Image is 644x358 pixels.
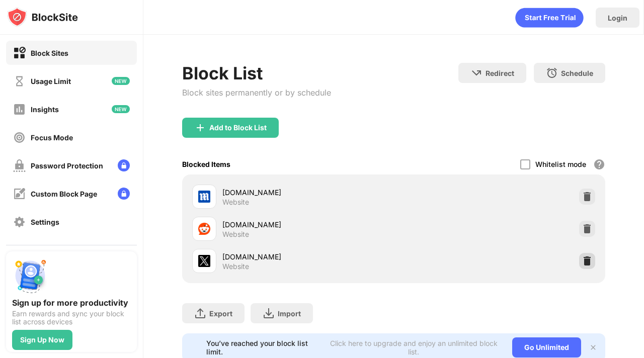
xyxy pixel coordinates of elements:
[589,343,597,351] img: x-button.svg
[31,190,97,198] div: Custom Block Page
[31,49,68,57] div: Block Sites
[198,255,210,267] img: favicons
[182,63,331,83] div: Block List
[512,337,581,357] div: Go Unlimited
[118,159,130,171] img: lock-menu.svg
[515,8,584,28] div: animation
[112,77,130,85] img: new-icon.svg
[13,75,26,87] img: time-usage-off.svg
[31,133,73,142] div: Focus Mode
[118,188,130,200] img: lock-menu.svg
[608,14,627,22] div: Login
[31,218,59,226] div: Settings
[222,187,394,198] div: [DOMAIN_NAME]
[198,223,210,235] img: favicons
[222,262,249,271] div: Website
[222,251,394,262] div: [DOMAIN_NAME]
[328,339,501,356] div: Click here to upgrade and enjoy an unlimited block list.
[13,216,26,228] img: settings-off.svg
[486,69,514,77] div: Redirect
[198,191,210,203] img: favicons
[209,309,232,318] div: Export
[222,198,249,207] div: Website
[12,257,48,294] img: push-signup.svg
[12,310,131,326] div: Earn rewards and sync your block list across devices
[278,309,301,318] div: Import
[182,87,331,98] div: Block sites permanently or by schedule
[182,160,230,168] div: Blocked Items
[13,244,26,256] img: about-off.svg
[13,47,26,59] img: block-on.svg
[12,298,131,308] div: Sign up for more productivity
[209,124,267,132] div: Add to Block List
[535,160,586,168] div: Whitelist mode
[222,230,249,239] div: Website
[112,105,130,113] img: new-icon.svg
[31,105,59,114] div: Insights
[206,339,321,356] div: You’ve reached your block list limit.
[13,131,26,144] img: focus-off.svg
[7,7,78,27] img: logo-blocksite.svg
[13,103,26,116] img: insights-off.svg
[31,77,71,85] div: Usage Limit
[13,188,26,200] img: customize-block-page-off.svg
[222,219,394,230] div: [DOMAIN_NAME]
[20,336,64,344] div: Sign Up Now
[13,159,26,172] img: password-protection-off.svg
[31,161,103,170] div: Password Protection
[561,69,593,77] div: Schedule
